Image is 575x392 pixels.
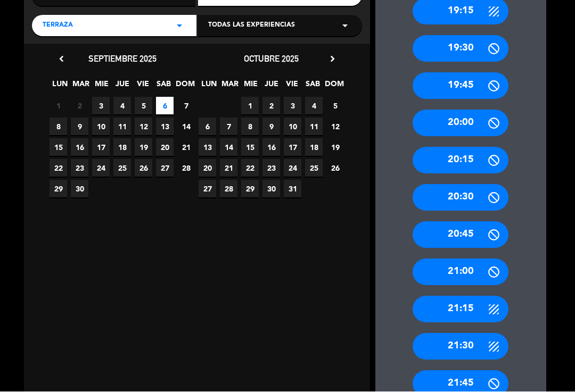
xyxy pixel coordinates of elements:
span: 14 [177,118,195,136]
span: 24 [92,160,110,177]
span: 3 [92,97,110,115]
span: 6 [199,118,216,136]
span: 5 [326,97,344,115]
span: 30 [71,180,88,198]
div: 20:30 [413,185,508,211]
div: 21:00 [413,259,508,286]
span: 12 [135,118,152,136]
span: 3 [284,97,301,115]
span: 15 [50,139,67,156]
span: 16 [71,139,88,156]
span: 4 [305,97,323,115]
span: 31 [284,180,301,198]
div: 20:00 [413,110,508,137]
span: 27 [156,160,174,177]
span: VIE [134,78,152,96]
div: 20:15 [413,147,508,174]
i: chevron_right [327,54,338,65]
span: DOM [176,78,193,96]
span: 11 [305,118,323,136]
span: 13 [156,118,174,136]
span: 18 [305,139,323,156]
span: 23 [262,160,280,177]
i: arrow_drop_down [339,20,351,32]
span: 21 [220,160,237,177]
span: 9 [262,118,280,136]
span: 4 [113,97,131,115]
span: VIE [283,78,301,96]
div: 19:45 [413,73,508,99]
span: 19 [135,139,152,156]
span: SAB [155,78,172,96]
span: LUN [51,78,69,96]
i: arrow_drop_down [173,20,186,32]
span: 27 [199,180,216,198]
span: 24 [284,160,301,177]
span: 7 [177,97,195,115]
span: MAR [221,78,239,96]
span: 2 [71,97,88,115]
span: DOM [325,78,342,96]
span: 29 [241,180,259,198]
span: JUE [113,78,131,96]
span: 12 [326,118,344,136]
span: 15 [241,139,259,156]
span: 20 [199,160,216,177]
span: 29 [50,180,67,198]
span: LUN [200,78,218,96]
div: 19:30 [413,36,508,62]
span: septiembre 2025 [88,54,157,64]
i: chevron_left [56,54,67,65]
div: 20:45 [413,222,508,248]
span: 7 [220,118,237,136]
span: 8 [241,118,259,136]
span: MIE [93,78,110,96]
span: 13 [199,139,216,156]
span: Todas las experiencias [208,21,295,31]
span: 26 [326,160,344,177]
span: 19 [326,139,344,156]
span: 17 [284,139,301,156]
span: 9 [71,118,88,136]
span: 18 [113,139,131,156]
span: 5 [135,97,152,115]
span: MIE [242,78,259,96]
span: 1 [241,97,259,115]
span: 11 [113,118,131,136]
div: 21:30 [413,333,508,360]
span: SAB [304,78,322,96]
span: 26 [135,160,152,177]
span: 2 [262,97,280,115]
span: JUE [262,78,280,96]
span: 28 [177,160,195,177]
span: 22 [241,160,259,177]
span: 1 [50,97,67,115]
span: 14 [220,139,237,156]
span: 6 [156,97,174,115]
span: 23 [71,160,88,177]
span: 17 [92,139,110,156]
span: 30 [262,180,280,198]
span: 8 [50,118,67,136]
span: 22 [50,160,67,177]
span: MAR [72,78,89,96]
span: 16 [262,139,280,156]
span: 20 [156,139,174,156]
span: 10 [92,118,110,136]
span: 21 [177,139,195,156]
div: 21:15 [413,296,508,323]
span: Terraza [43,21,73,31]
span: octubre 2025 [244,54,299,64]
span: 25 [305,160,323,177]
span: 28 [220,180,237,198]
span: 25 [113,160,131,177]
span: 10 [284,118,301,136]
